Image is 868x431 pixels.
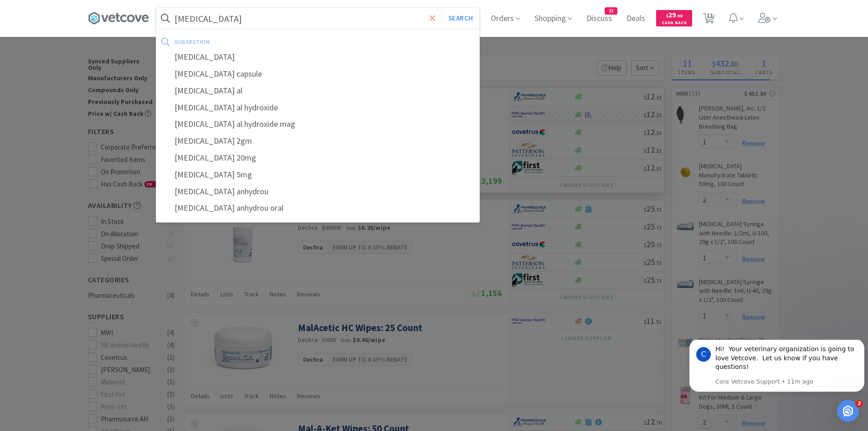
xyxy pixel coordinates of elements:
[156,99,479,116] div: [MEDICAL_DATA] al hydroxide
[699,16,718,24] a: 11
[30,5,172,36] div: Message content
[175,35,342,49] div: suggestion
[605,8,617,14] span: 22
[156,83,479,99] div: [MEDICAL_DATA] al
[442,8,479,29] button: Search
[666,13,668,19] span: $
[156,66,479,83] div: [MEDICAL_DATA] capsule
[30,5,172,32] div: Hi! Your veterinary organization is going to love Vetcove. Let us know if you have questions!
[583,15,616,23] a: Discuss22
[156,49,479,66] div: [MEDICAL_DATA]
[156,8,479,29] input: Search by item, sku, manufacturer, ingredient, size...
[686,340,868,397] iframe: Intercom notifications message
[837,400,859,422] iframe: Intercom live chat
[156,116,479,133] div: [MEDICAL_DATA] al hydroxide mag
[662,21,687,26] span: Cash Back
[156,133,479,150] div: [MEDICAL_DATA] 2gm
[156,200,479,217] div: [MEDICAL_DATA] anhydrou oral
[156,150,479,166] div: [MEDICAL_DATA] 20mg
[156,166,479,183] div: [MEDICAL_DATA] 5mg
[856,400,863,407] span: 2
[10,7,25,22] div: Profile image for Core Vetcove Support
[676,13,683,19] span: . 90
[156,183,479,200] div: [MEDICAL_DATA] anhydrou
[656,6,692,31] a: $29.90Cash Back
[623,15,649,23] a: Deals
[666,10,683,19] span: 29
[30,38,172,46] p: Message from Core Vetcove Support, sent 11m ago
